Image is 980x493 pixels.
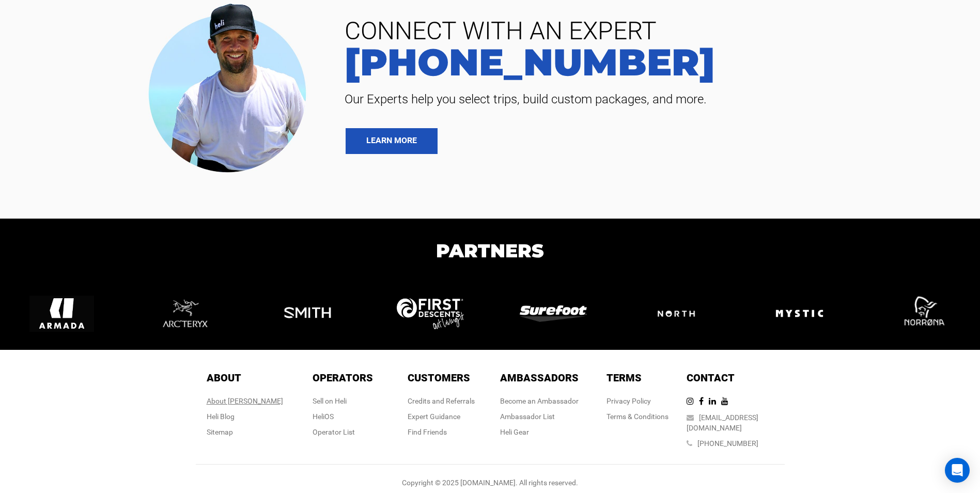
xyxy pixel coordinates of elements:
div: Ambassador List [500,411,579,422]
a: Become an Ambassador [500,397,579,405]
img: logo [397,298,464,329]
div: Sell on Heli [313,396,373,406]
span: CONNECT WITH AN EXPERT [337,19,965,43]
img: logo [890,281,955,346]
img: logo [520,305,587,322]
img: logo [643,296,710,331]
div: Sitemap [207,427,283,437]
span: Operators [313,372,373,384]
div: Open Intercom Messenger [945,458,970,483]
img: logo [29,281,94,346]
div: Copyright © 2025 [DOMAIN_NAME]. All rights reserved. [196,477,785,488]
a: Heli Blog [207,412,235,421]
img: logo [275,281,340,346]
a: [PHONE_NUMBER] [697,439,758,448]
a: Terms & Conditions [606,412,668,421]
a: [PHONE_NUMBER] [337,43,965,81]
span: Our Experts help you select trips, build custom packages, and more. [337,91,965,107]
a: Privacy Policy [606,397,651,405]
div: About [PERSON_NAME] [207,396,283,406]
a: [EMAIL_ADDRESS][DOMAIN_NAME] [687,413,758,432]
span: Terms [606,372,642,384]
span: Ambassadors [500,372,579,384]
span: Customers [408,372,470,384]
div: Find Friends [408,427,475,437]
span: Contact [687,372,735,384]
a: LEARN MORE [346,128,438,154]
a: Expert Guidance [408,412,460,421]
span: About [207,372,241,384]
div: Operator List [313,427,373,437]
a: Heli Gear [500,428,529,436]
img: logo [767,281,832,346]
a: HeliOS [313,412,334,421]
a: Credits and Referrals [408,397,475,405]
img: logo [152,281,217,346]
